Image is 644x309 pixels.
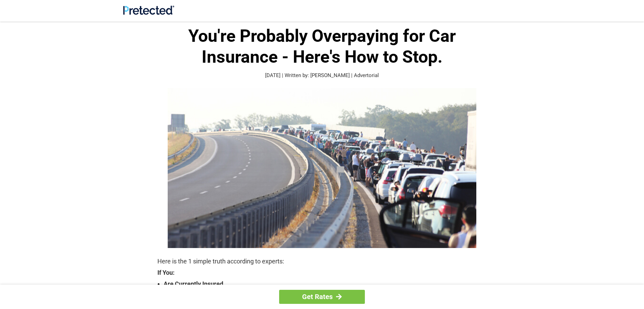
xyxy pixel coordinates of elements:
[157,270,487,276] strong: If You:
[279,290,365,304] a: Get Rates
[157,26,487,67] h1: You're Probably Overpaying for Car Insurance - Here's How to Stop.
[123,5,174,15] img: Site Logo
[164,279,487,289] strong: Are Currently Insured
[157,257,487,266] p: Here is the 1 simple truth according to experts:
[123,10,174,16] a: Site Logo
[157,72,487,79] p: [DATE] | Written by: [PERSON_NAME] | Advertorial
